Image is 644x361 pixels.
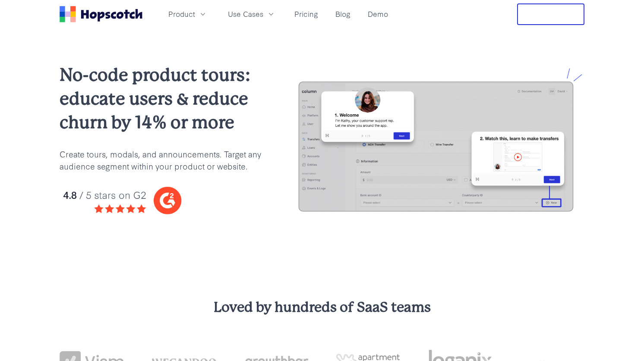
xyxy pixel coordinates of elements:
img: hopscotch g2 [60,182,262,219]
img: hopscotch product tours for saas businesses [290,68,584,224]
a: Blog [332,7,354,21]
a: Demo [364,7,391,21]
span: Product [168,9,195,19]
button: Product [163,7,212,21]
a: Home [60,6,142,22]
h3: Loved by hundreds of SaaS teams [60,298,584,317]
button: Use Cases [223,7,281,21]
button: Free Trial [517,3,584,25]
span: Use Cases [228,9,263,19]
h2: No-code product tours: educate users & reduce churn by 14% or more [60,63,262,134]
p: Create tours, modals, and announcements. Target any audience segment within your product or website. [60,148,262,172]
a: Pricing [291,7,322,21]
